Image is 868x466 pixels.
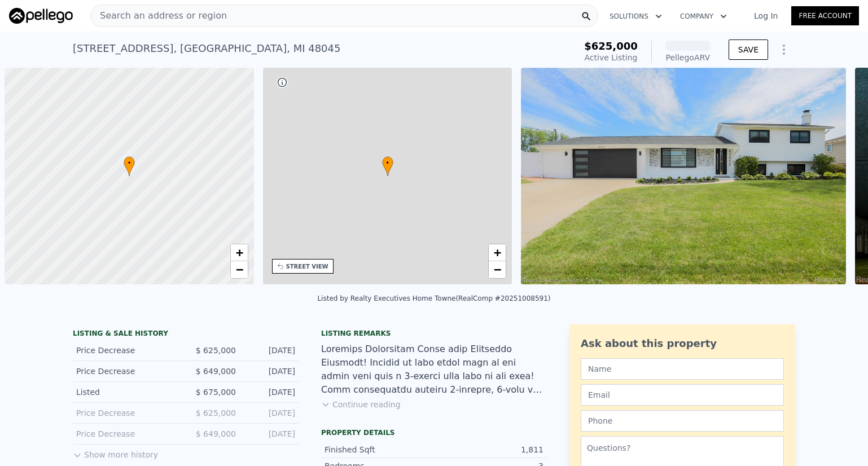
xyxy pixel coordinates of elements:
[494,245,501,260] span: +
[76,345,177,356] div: Price Decrease
[321,428,547,437] div: Property details
[231,244,248,261] a: Zoom in
[773,38,795,61] button: Show Options
[235,245,243,260] span: +
[740,10,791,21] a: Log In
[729,39,768,60] button: SAVE
[382,156,393,176] div: •
[521,68,846,284] img: Sale: 139702483 Parcel: 54664677
[321,342,547,397] div: Loremips Dolorsitam Conse adip Elitseddo Eiusmodt! Incidid ut labo etdol magn al eni admin veni q...
[489,261,506,278] a: Zoom out
[73,445,158,460] button: Show more history
[196,346,236,355] span: $ 625,000
[91,9,227,23] span: Search an address or region
[286,262,328,271] div: STREET VIEW
[76,407,177,419] div: Price Decrease
[581,410,784,432] input: Phone
[584,40,638,52] span: $625,000
[245,345,295,356] div: [DATE]
[9,8,73,24] img: Pellego
[671,6,736,27] button: Company
[196,429,236,438] span: $ 649,000
[665,52,711,63] div: Pellego ARV
[245,366,295,377] div: [DATE]
[434,444,543,455] div: 1,811
[317,294,550,302] div: Listed by Realty Executives Home Towne (RealComp #20251008591)
[196,388,236,397] span: $ 675,000
[235,262,243,276] span: −
[489,244,506,261] a: Zoom in
[325,444,434,455] div: Finished Sqft
[196,408,236,417] span: $ 625,000
[73,41,340,56] div: [STREET_ADDRESS] , [GEOGRAPHIC_DATA] , MI 48045
[76,386,177,398] div: Listed
[231,261,248,278] a: Zoom out
[124,156,135,176] div: •
[321,399,401,410] button: Continue reading
[600,6,671,27] button: Solutions
[73,329,299,340] div: LISTING & SALE HISTORY
[245,407,295,419] div: [DATE]
[581,384,784,406] input: Email
[585,53,638,62] span: Active Listing
[382,158,393,168] span: •
[581,336,784,351] div: Ask about this property
[76,366,177,377] div: Price Decrease
[581,358,784,380] input: Name
[76,428,177,439] div: Price Decrease
[245,386,295,398] div: [DATE]
[321,329,547,338] div: Listing remarks
[494,262,501,276] span: −
[124,158,135,168] span: •
[245,428,295,439] div: [DATE]
[196,367,236,376] span: $ 649,000
[791,6,859,25] a: Free Account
